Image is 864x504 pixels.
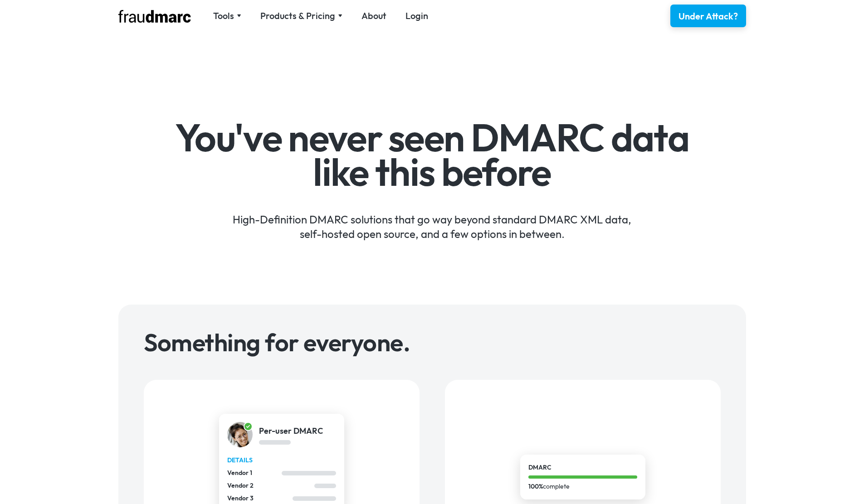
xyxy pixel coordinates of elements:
[169,199,695,241] div: High-Definition DMARC solutions that go way beyond standard DMARC XML data, self-hosted open sour...
[528,463,637,472] div: DMARC
[260,10,335,22] div: Products & Pricing
[259,425,323,437] div: Per-user DMARC
[361,10,386,22] a: About
[169,121,695,189] h1: You've never seen DMARC data like this before
[213,10,234,22] div: Tools
[227,494,293,503] div: Vendor 3
[670,5,746,27] a: Under Attack?
[227,468,282,478] div: Vendor 1
[679,10,738,23] div: Under Attack?
[528,482,637,491] div: complete
[144,330,721,354] h3: Something for everyone.
[213,10,241,22] div: Tools
[528,482,543,490] strong: 100%
[227,481,314,490] div: Vendor 2
[260,10,342,22] div: Products & Pricing
[405,10,428,22] a: Login
[227,456,336,465] div: details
